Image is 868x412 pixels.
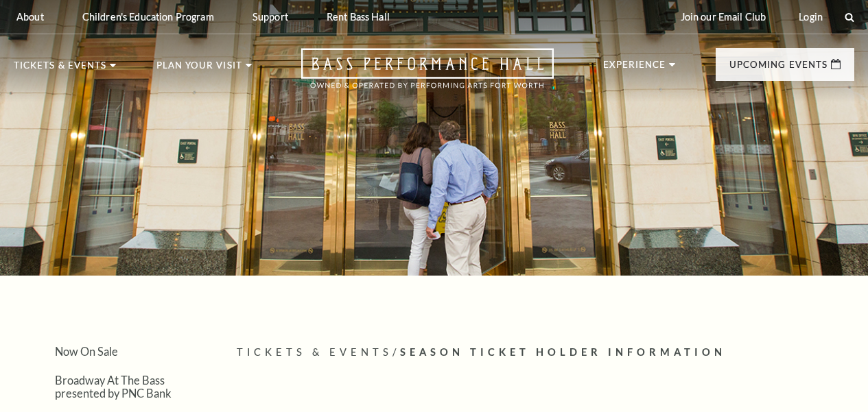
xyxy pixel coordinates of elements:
p: About [16,11,44,23]
p: Rent Bass Hall [327,11,390,23]
a: Now On Sale [55,345,118,358]
p: / [237,344,854,361]
p: Tickets & Events [14,61,106,77]
p: Upcoming Events [729,60,828,77]
p: Experience [603,60,666,77]
p: Children's Education Program [82,11,214,23]
span: Season Ticket Holder Information [400,346,726,358]
p: Plan Your Visit [156,61,242,77]
span: Tickets & Events [237,346,392,358]
p: Support [253,11,288,23]
a: Broadway At The Bass presented by PNC Bank [55,374,172,400]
